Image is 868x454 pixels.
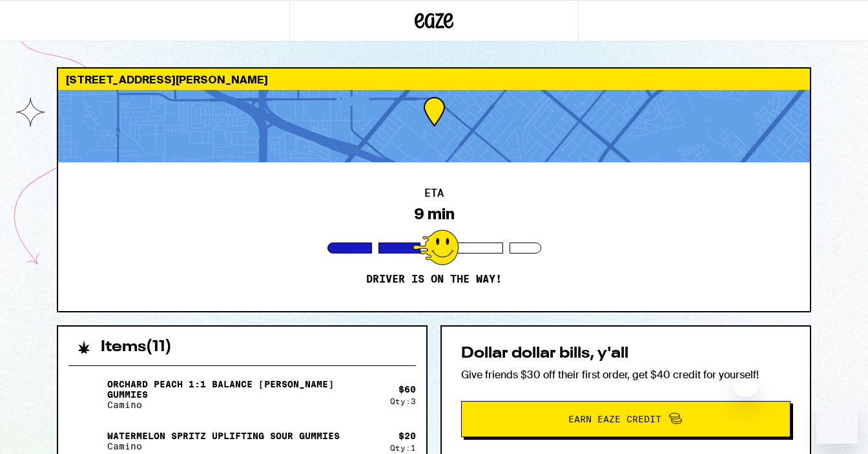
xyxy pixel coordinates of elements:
iframe: Close message [733,371,759,397]
p: Watermelon Spritz Uplifting Sour Gummies [107,431,340,441]
span: Earn Eaze Credit [568,415,661,424]
p: Camino [107,400,380,410]
p: Orchard Peach 1:1 Balance [PERSON_NAME] Gummies [107,379,380,400]
div: $ 20 [398,431,416,441]
div: Qty: 1 [390,444,416,452]
h2: ETA [424,188,444,199]
div: 9 min [414,205,455,223]
p: Give friends $30 off their first order, get $40 credit for yourself! [461,368,790,382]
div: $ 60 [398,384,416,395]
p: Driver is on the way! [366,273,502,286]
img: Orchard Peach 1:1 Balance Sours Gummies [68,376,105,413]
div: Qty: 3 [390,397,416,405]
button: Earn Eaze Credit [461,401,790,437]
iframe: Button to launch messaging window [816,402,858,444]
div: [STREET_ADDRESS][PERSON_NAME] [58,69,810,90]
h2: Items ( 11 ) [101,340,172,355]
p: Camino [107,441,340,451]
h2: Dollar dollar bills, y'all [461,346,790,362]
